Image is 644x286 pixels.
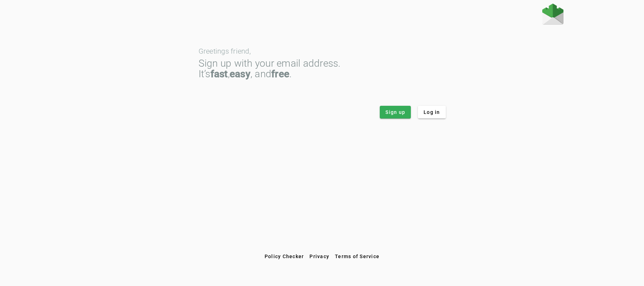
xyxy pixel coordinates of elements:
[230,68,250,80] strong: easy
[332,250,382,263] button: Terms of Service
[199,58,446,79] div: Sign up with your email address. It’s , , and .
[424,109,440,116] span: Log in
[307,250,332,263] button: Privacy
[271,68,289,80] strong: free
[199,48,446,55] div: Greetings friend,
[542,4,563,25] img: Fraudmarc Logo
[265,254,304,259] span: Policy Checker
[262,250,307,263] button: Policy Checker
[385,109,405,116] span: Sign up
[380,106,411,118] button: Sign up
[335,254,379,259] span: Terms of Service
[418,106,446,118] button: Log in
[211,68,228,80] strong: fast
[309,254,329,259] span: Privacy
